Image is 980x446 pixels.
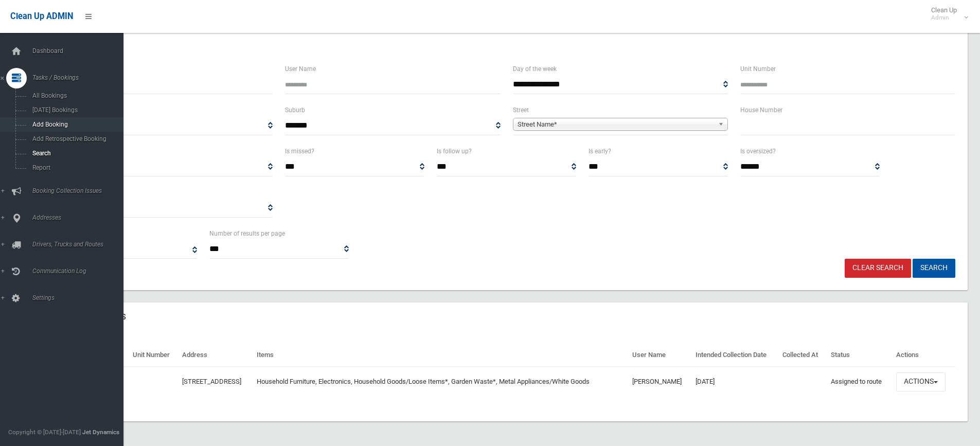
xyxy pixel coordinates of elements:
[827,367,892,397] td: Assigned to route
[589,146,611,157] label: Is early?
[29,92,122,99] span: All Bookings
[82,429,119,436] strong: Jet Dynamics
[513,63,557,75] label: Day of the week
[691,367,779,397] td: [DATE]
[913,259,955,278] button: Search
[178,344,252,367] th: Address
[285,63,316,75] label: User Name
[896,372,946,391] button: Actions
[29,267,131,275] span: Communication Log
[209,228,285,239] label: Number of results per page
[29,121,122,128] span: Add Booking
[437,146,472,157] label: Is follow up?
[253,367,628,397] td: Household Furniture, Electronics, Household Goods/Loose Items*, Garden Waste*, Metal Appliances/W...
[691,344,779,367] th: Intended Collection Date
[926,6,967,22] span: Clean Up
[29,241,131,248] span: Drivers, Trucks and Routes
[892,344,955,367] th: Actions
[778,344,827,367] th: Collected At
[628,367,691,397] td: [PERSON_NAME]
[29,214,131,221] span: Addresses
[29,74,131,81] span: Tasks / Bookings
[29,164,122,171] span: Report
[628,344,691,367] th: User Name
[29,187,131,194] span: Booking Collection Issues
[182,378,241,385] a: [STREET_ADDRESS]
[8,429,81,436] span: Copyright © [DATE]-[DATE]
[285,104,305,116] label: Suburb
[29,135,122,142] span: Add Retrospective Booking
[518,118,714,131] span: Street Name*
[740,146,776,157] label: Is oversized?
[253,344,628,367] th: Items
[513,104,529,116] label: Street
[29,294,131,301] span: Settings
[10,11,73,21] span: Clean Up ADMIN
[129,344,179,367] th: Unit Number
[29,106,122,114] span: [DATE] Bookings
[29,47,131,55] span: Dashboard
[931,14,957,22] small: Admin
[845,259,911,278] a: Clear Search
[827,344,892,367] th: Status
[29,150,122,157] span: Search
[740,63,776,75] label: Unit Number
[740,104,782,116] label: House Number
[285,146,314,157] label: Is missed?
